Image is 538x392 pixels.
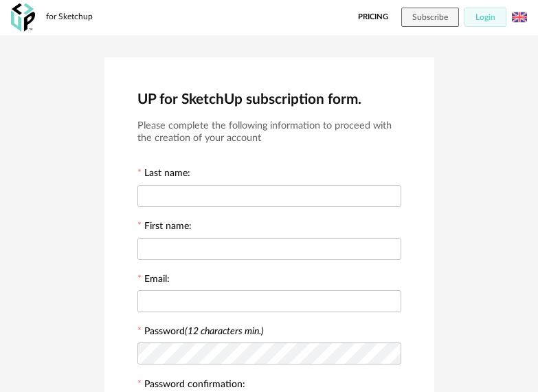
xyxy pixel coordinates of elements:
[144,327,264,336] label: Password
[358,8,388,27] a: Pricing
[137,168,190,181] label: Last name:
[137,120,401,145] h3: Please complete the following information to proceed with the creation of your account
[137,274,170,287] label: Email:
[512,10,527,25] img: us
[464,8,506,27] button: Login
[137,90,401,109] h2: UP for SketchUp subscription form.
[137,380,245,392] label: Password confirmation:
[412,13,448,21] span: Subscribe
[475,13,495,21] span: Login
[137,221,192,234] label: First name:
[11,3,35,32] img: OXP
[185,327,264,336] i: (12 characters min.)
[401,8,459,27] button: Subscribe
[46,12,93,23] div: for Sketchup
